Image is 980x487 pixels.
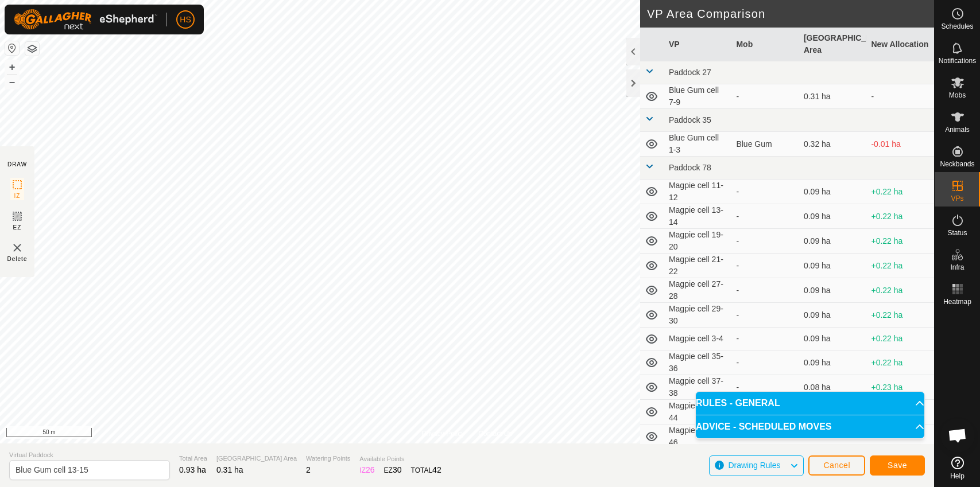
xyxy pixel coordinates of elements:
td: +0.22 ha [866,254,934,278]
div: IZ [359,464,374,476]
td: +0.22 ha [866,180,934,204]
td: 0.09 ha [799,328,867,350]
div: - [736,285,795,297]
a: Privacy Policy [421,428,464,439]
p-accordion-header: RULES - GENERAL [696,392,924,415]
div: - [736,333,795,345]
td: +0.22 ha [866,303,934,328]
td: 0.09 ha [799,254,867,278]
th: [GEOGRAPHIC_DATA] Area [799,28,867,61]
div: TOTAL [411,464,441,476]
span: [GEOGRAPHIC_DATA] Area [216,454,297,463]
td: +0.22 ha [866,229,934,254]
td: -0.01 ha [866,132,934,157]
span: Delete [7,255,28,263]
button: + [5,60,19,74]
td: 0.31 ha [799,84,867,109]
span: Status [947,229,967,236]
span: Total Area [179,454,207,463]
span: IZ [14,192,21,200]
td: +0.22 ha [866,350,934,375]
th: New Allocation [866,28,934,61]
div: - [736,381,795,394]
td: 0.09 ha [799,180,867,204]
span: HS [180,14,191,26]
td: Blue Gum cell 7-9 [664,84,732,109]
td: Magpie cell 21-22 [664,254,732,278]
p-accordion-header: ADVICE - SCHEDULED MOVES [696,415,924,438]
span: Paddock 27 [669,68,711,77]
td: 0.09 ha [799,229,867,254]
button: Reset Map [5,41,19,55]
td: 0.09 ha [799,303,867,328]
span: Watering Points [306,454,350,463]
div: - [736,186,795,198]
span: Mobs [949,92,966,99]
td: 0.32 ha [799,132,867,157]
td: Blue Gum cell 1-3 [664,132,732,157]
img: Gallagher Logo [14,9,157,30]
span: Save [888,461,907,470]
button: Cancel [808,455,865,476]
span: Heatmap [943,298,971,305]
td: +0.22 ha [866,204,934,229]
td: +0.23 ha [866,375,934,400]
div: - [736,309,795,321]
span: Notifications [939,57,976,64]
td: Magpie cell 11-12 [664,180,732,204]
span: Schedules [941,23,973,30]
span: 30 [393,465,402,474]
td: 0.09 ha [799,350,867,375]
span: 42 [432,465,441,474]
td: +0.22 ha [866,328,934,350]
a: Help [935,452,980,484]
div: - [736,357,795,369]
td: Magpie cell 35-36 [664,350,732,375]
a: Contact Us [478,428,512,439]
th: VP [664,28,732,61]
span: 0.31 ha [216,465,243,474]
td: Magpie cell 37-38 [664,375,732,400]
img: VP [10,241,24,255]
button: Map Layers [25,42,39,56]
span: Paddock 78 [669,163,711,172]
span: 2 [306,465,311,474]
td: - [866,84,934,109]
td: Magpie cell 27-28 [664,278,732,303]
span: 0.93 ha [179,465,206,474]
a: Open chat [940,418,975,453]
td: Magpie cell 29-30 [664,303,732,328]
span: VPs [951,195,963,202]
td: Magpie cell 45-46 [664,424,732,449]
div: EZ [384,464,402,476]
h2: VP Area Comparison [647,7,934,21]
span: ADVICE - SCHEDULED MOVES [696,422,831,431]
div: DRAW [7,160,27,169]
span: Infra [950,264,964,271]
span: Paddock 35 [669,115,711,124]
div: - [736,91,795,103]
div: Blue Gum [736,138,795,150]
span: Neckbands [940,161,974,167]
div: - [736,211,795,223]
span: Help [950,473,964,480]
td: +0.22 ha [866,278,934,303]
span: Available Points [359,454,441,464]
button: Save [870,455,925,476]
button: – [5,75,19,89]
td: Magpie cell 43-44 [664,400,732,424]
span: Animals [945,126,970,133]
td: 0.09 ha [799,278,867,303]
td: 0.09 ha [799,204,867,229]
span: RULES - GENERAL [696,399,780,408]
td: Magpie cell 19-20 [664,229,732,254]
span: Drawing Rules [728,461,780,470]
td: Magpie cell 13-14 [664,204,732,229]
td: 0.08 ha [799,375,867,400]
th: Mob [731,28,799,61]
span: 26 [366,465,375,474]
div: - [736,235,795,247]
span: EZ [13,223,22,232]
span: Cancel [823,461,850,470]
div: - [736,260,795,272]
